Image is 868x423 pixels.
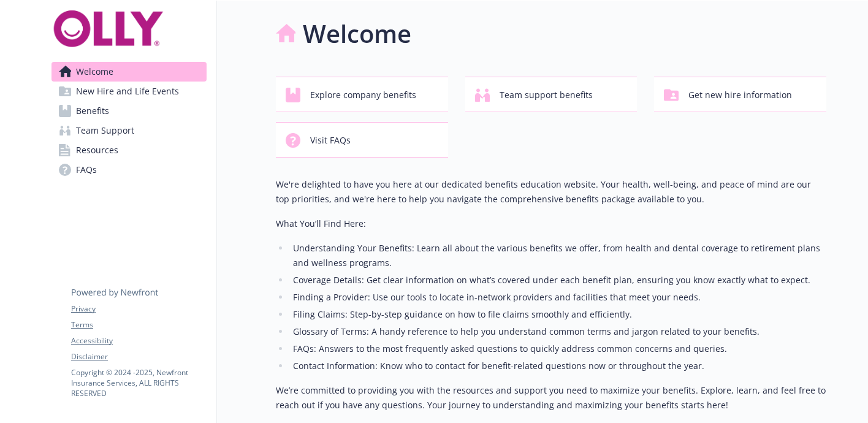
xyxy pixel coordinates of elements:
[71,303,206,314] a: Privacy
[76,82,179,101] span: New Hire and Life Events
[276,122,448,158] button: Visit FAQs
[276,383,826,413] p: We’re committed to providing you with the resources and support you need to maximize your benefit...
[276,77,448,112] button: Explore company benefits
[51,101,207,121] a: Benefits
[71,367,206,398] p: Copyright © 2024 - 2025 , Newfront Insurance Services, ALL RIGHTS RESERVED
[51,160,207,180] a: FAQs
[71,319,206,330] a: Terms
[71,335,206,346] a: Accessibility
[76,62,113,82] span: Welcome
[289,324,826,339] li: Glossary of Terms: A handy reference to help you understand common terms and jargon related to yo...
[71,351,206,362] a: Disclaimer
[289,307,826,322] li: Filing Claims: Step-by-step guidance on how to file claims smoothly and efficiently.
[654,77,826,112] button: Get new hire information
[500,83,593,107] span: Team support benefits
[465,77,638,112] button: Team support benefits
[289,341,826,356] li: FAQs: Answers to the most frequently asked questions to quickly address common concerns and queries.
[76,121,134,140] span: Team Support
[289,273,826,288] li: Coverage Details: Get clear information on what’s covered under each benefit plan, ensuring you k...
[51,82,207,101] a: New Hire and Life Events
[289,241,826,270] li: Understanding Your Benefits: Learn all about the various benefits we offer, from health and denta...
[51,121,207,140] a: Team Support
[51,140,207,160] a: Resources
[51,62,207,82] a: Welcome
[76,140,118,160] span: Resources
[289,359,826,373] li: Contact Information: Know who to contact for benefit-related questions now or throughout the year.
[276,216,826,231] p: What You’ll Find Here:
[76,160,97,180] span: FAQs
[289,290,826,305] li: Finding a Provider: Use our tools to locate in-network providers and facilities that meet your ne...
[76,101,109,121] span: Benefits
[276,177,826,207] p: We're delighted to have you here at our dedicated benefits education website. Your health, well-b...
[688,83,792,107] span: Get new hire information
[310,129,351,152] span: Visit FAQs
[303,15,411,52] h1: Welcome
[310,83,416,107] span: Explore company benefits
